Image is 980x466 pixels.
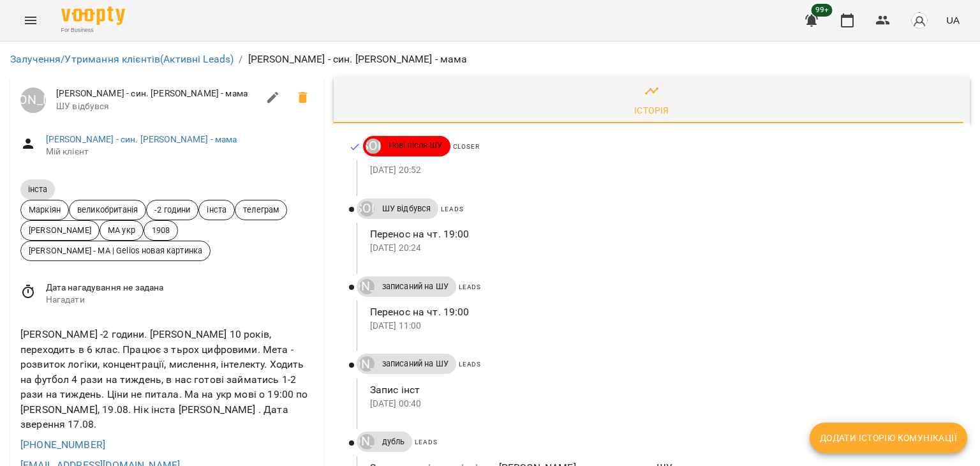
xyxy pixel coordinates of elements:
span: інста [20,184,55,195]
a: [PERSON_NAME] [357,434,375,449]
button: Додати історію комунікації [810,423,967,453]
a: ДТ [PERSON_NAME] [357,201,375,216]
span: 1908 [144,224,178,236]
span: Додати історію комунікації [820,430,957,446]
span: ШУ відбувся [375,203,439,214]
span: Leads [459,361,481,368]
p: [DATE] 20:24 [370,242,949,255]
span: записаний на ШУ [375,281,456,292]
span: записаний на ШУ [375,358,456,370]
p: [DATE] 00:40 [370,398,949,410]
div: Юрій Тимочко [359,434,375,449]
div: [PERSON_NAME] -2 години. [PERSON_NAME] 10 років, переходить в 6 клас. Працює з тьрох цифровими. М... [18,324,316,435]
a: [PERSON_NAME] [20,87,46,113]
span: Leads [459,283,481,290]
div: Історія [634,103,669,118]
span: Leads [415,439,437,446]
div: ДТ Ірина Микитей [359,201,375,216]
span: Нагадати [46,294,313,306]
p: [DATE] 20:52 [370,164,949,177]
p: [PERSON_NAME] - син. [PERSON_NAME] - мама [248,52,468,67]
span: [PERSON_NAME] - МА | Gelios новая картинка [21,244,210,257]
button: Menu [15,5,46,36]
li: / [239,52,242,67]
span: ШУ відбувся [56,100,258,113]
div: ДТ Ірина Микитей [366,139,381,154]
span: великобританія [70,204,145,216]
nav: breadcrumb [10,52,970,67]
span: Маркіян [21,204,68,216]
p: Перенос на чт. 19:00 [370,227,949,242]
a: Залучення/Утримання клієнтів(Активні Leads) [10,53,234,65]
button: UA [941,8,965,32]
span: Дата нагадування не задана [46,282,313,294]
div: Луцук Маркіян [359,279,375,294]
div: [PERSON_NAME] [359,356,375,372]
span: Leads [441,206,463,213]
span: інста [199,204,234,216]
span: UA [946,13,960,27]
a: [PERSON_NAME] [357,279,375,294]
p: [DATE] 11:00 [370,320,949,333]
a: [PERSON_NAME] [357,356,375,372]
span: 99+ [812,4,833,17]
span: Closer [453,143,480,150]
span: МА укр [100,224,143,236]
span: [PERSON_NAME] - син. [PERSON_NAME] - мама [56,87,258,100]
span: Нові після ШУ [381,140,450,151]
p: Перенос на чт. 19:00 [370,304,949,320]
img: avatar_s.png [910,11,928,29]
span: -2 години [147,204,198,216]
a: [PERSON_NAME] - син. [PERSON_NAME] - мама [46,134,237,144]
img: Voopty Logo [61,6,125,25]
span: For Business [61,26,125,34]
a: ДТ [PERSON_NAME] [363,139,381,154]
span: Мій клієнт [46,146,313,158]
span: дубль [375,436,413,447]
a: [PHONE_NUMBER] [20,439,105,451]
span: [PERSON_NAME] [21,224,99,236]
div: Луцук Маркіян [20,87,46,113]
p: Запис інст [370,382,949,398]
span: телеграм [235,204,286,216]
